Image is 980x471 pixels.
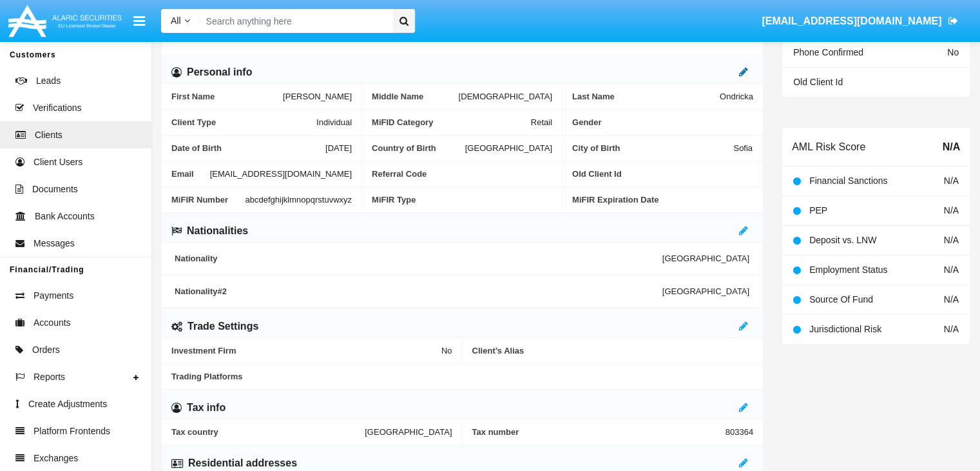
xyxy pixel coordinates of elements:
span: N/A [944,235,959,245]
span: [GEOGRAPHIC_DATA] [662,254,749,263]
span: [DEMOGRAPHIC_DATA] [459,92,552,101]
span: Documents [32,183,78,196]
span: Nationality #2 [175,286,662,296]
span: All [171,15,181,26]
h6: Personal info [187,65,252,79]
span: Clients [35,128,62,142]
span: Financial Sanctions [809,175,887,186]
span: Nationality [175,254,662,263]
span: MiFIR Number [171,195,245,205]
span: [DATE] [325,143,352,153]
span: Messages [34,237,75,250]
span: City of Birth [572,143,733,153]
span: Middle Name [372,92,459,101]
span: Last Name [572,92,720,101]
span: Ondricka [720,92,753,101]
span: Client’s Alias [472,346,754,356]
span: Investment Firm [171,346,441,356]
span: Verifications [33,101,81,115]
h6: Tax info [187,401,226,415]
span: No [441,346,452,356]
a: All [161,14,200,28]
span: Phone Confirmed [793,47,863,57]
span: MiFIR Type [372,195,552,205]
h6: AML Risk Score [792,141,865,153]
span: Gender [572,117,753,127]
span: Client Type [171,117,316,127]
span: N/A [944,294,959,305]
span: N/A [942,139,960,155]
span: Create Adjustments [28,397,107,411]
span: Sofia [733,143,753,153]
h6: Nationalities [187,224,248,238]
span: [EMAIL_ADDRESS][DOMAIN_NAME] [210,169,352,179]
span: Old Client Id [572,169,753,179]
span: Payments [34,289,73,303]
span: Platform Frontends [34,425,110,438]
span: Deposit vs. LNW [809,235,876,245]
span: N/A [944,205,959,215]
span: Jurisdictional Risk [809,324,881,334]
span: Trading Platforms [171,372,753,381]
span: No [947,47,959,57]
span: Bank Accounts [35,210,95,223]
span: Tax number [472,427,725,437]
span: Tax country [171,427,365,437]
span: [GEOGRAPHIC_DATA] [662,286,749,296]
span: N/A [944,265,959,275]
span: 803364 [725,427,753,437]
span: MiFIR Expiration Date [572,195,753,205]
span: [GEOGRAPHIC_DATA] [465,143,552,153]
span: First Name [171,92,283,101]
h6: Residential addresses [188,456,297,470]
span: PEP [809,205,827,215]
span: Orders [32,343,60,357]
span: Reports [34,370,65,384]
span: N/A [944,175,959,186]
img: Logo image [6,2,124,40]
span: Retail [531,117,552,127]
span: Referral Code [372,169,552,179]
span: [PERSON_NAME] [283,92,352,101]
span: Exchanges [34,452,78,465]
span: N/A [944,324,959,334]
span: Old Client Id [793,77,843,87]
span: Individual [316,117,352,127]
span: abcdefghijklmnopqrstuvwxyz [245,195,352,205]
a: [EMAIL_ADDRESS][DOMAIN_NAME] [756,3,964,39]
span: MiFID Category [372,117,531,127]
span: Client Users [34,155,82,169]
span: Email [171,169,210,179]
input: Search [200,9,389,33]
span: Country of Birth [372,143,465,153]
span: Date of Birth [171,143,325,153]
span: Leads [36,74,61,88]
span: Source Of Fund [809,294,873,305]
span: [GEOGRAPHIC_DATA] [365,427,452,437]
span: Employment Status [809,265,887,275]
span: Accounts [34,316,71,330]
span: [EMAIL_ADDRESS][DOMAIN_NAME] [762,15,941,26]
h6: Trade Settings [187,319,258,334]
